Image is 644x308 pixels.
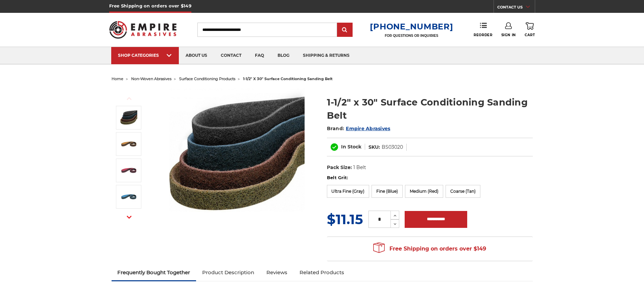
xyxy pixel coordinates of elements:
[243,76,333,81] span: 1-1/2" x 30" surface conditioning sanding belt
[179,47,214,64] a: about us
[120,188,137,205] img: 1-1/2" x 30" Blue Surface Conditioning Belt
[179,76,235,81] a: surface conditioning products
[109,17,177,43] img: Empire Abrasives
[373,242,486,256] span: Free Shipping on orders over $149
[293,265,350,280] a: Related Products
[120,109,137,126] img: 1.5"x30" Surface Conditioning Sanding Belts
[121,210,137,224] button: Next
[120,162,137,179] img: 1-1/2" x 30" Red Surface Conditioning Belt
[260,265,293,280] a: Reviews
[327,96,533,122] h1: 1-1/2" x 30" Surface Conditioning Sanding Belt
[501,33,516,37] span: Sign In
[327,174,533,181] label: Belt Grit:
[497,3,535,13] a: CONTACT US
[327,211,363,228] span: $11.15
[118,53,172,58] div: SHOP CATEGORIES
[370,33,453,38] p: FOR QUESTIONS OR INQUIRIES
[368,144,380,151] dt: SKU:
[112,265,196,280] a: Frequently Bought Together
[271,47,296,64] a: blog
[341,144,361,150] span: In Stock
[327,164,352,171] dt: Pack Size:
[382,144,403,151] dd: BS03020
[248,47,271,64] a: faq
[327,125,344,132] span: Brand:
[169,89,305,223] img: 1.5"x30" Surface Conditioning Sanding Belts
[296,47,356,64] a: shipping & returns
[196,265,260,280] a: Product Description
[131,76,171,81] a: non-woven abrasives
[525,33,535,37] span: Cart
[112,76,123,81] a: home
[346,125,390,132] a: Empire Abrasives
[120,136,137,152] img: 1-1/2" x 30" Tan Surface Conditioning Belt
[474,33,492,37] span: Reorder
[353,164,366,171] dd: 1 Belt
[214,47,248,64] a: contact
[474,22,492,37] a: Reorder
[121,91,137,106] button: Previous
[525,22,535,37] a: Cart
[370,22,453,31] a: [PHONE_NUMBER]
